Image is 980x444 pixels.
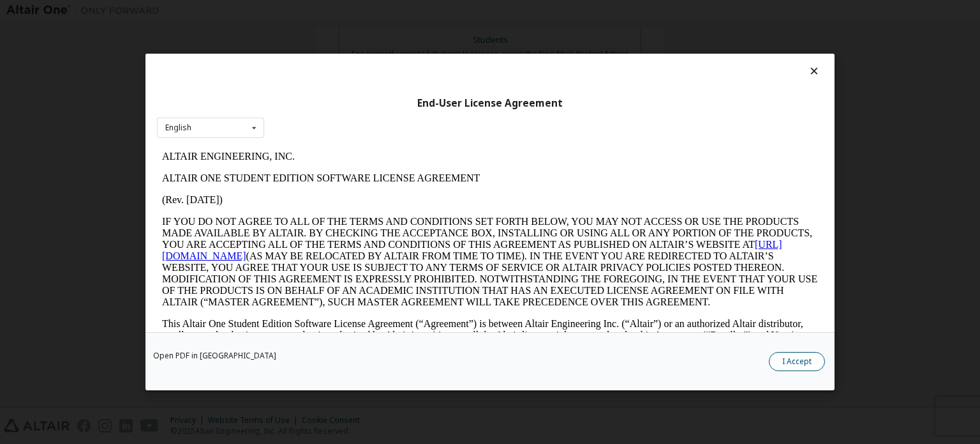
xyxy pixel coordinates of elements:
p: (Rev. [DATE]) [5,49,661,60]
button: I Accept [769,352,825,371]
p: This Altair One Student Edition Software License Agreement (“Agreement”) is between Altair Engine... [5,172,661,218]
a: [URL][DOMAIN_NAME] [5,93,625,116]
div: English [165,124,191,132]
p: ALTAIR ONE STUDENT EDITION SOFTWARE LICENSE AGREEMENT [5,27,661,38]
div: End-User License Agreement [157,97,823,110]
a: Open PDF in [GEOGRAPHIC_DATA] [153,352,276,360]
p: ALTAIR ENGINEERING, INC. [5,5,661,17]
p: IF YOU DO NOT AGREE TO ALL OF THE TERMS AND CONDITIONS SET FORTH BELOW, YOU MAY NOT ACCESS OR USE... [5,70,661,162]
